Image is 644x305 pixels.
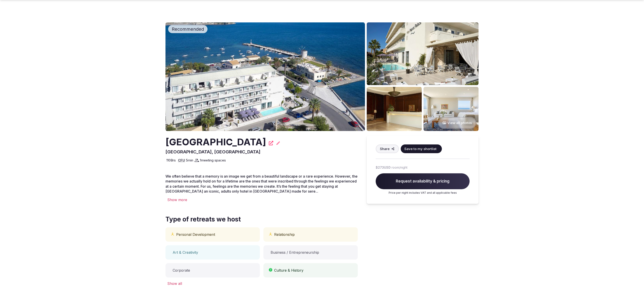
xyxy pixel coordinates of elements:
[376,165,391,170] span: $273 USD
[170,26,206,32] span: Recommended
[380,146,390,151] span: Share
[178,158,185,162] a: CFU
[401,144,442,153] button: Save to my shortlist
[165,22,365,131] img: Venue cover photo
[165,174,358,193] span: We often believe that a memory is an image we get from a beautiful landscape or a rare experience...
[186,158,193,163] span: 5 min
[376,191,470,195] p: Price per night includes VAT and all applicable fees
[165,215,241,224] span: Type of retreats we host
[367,87,422,131] img: Venue gallery photo
[168,25,208,33] div: Recommended
[424,87,479,131] img: Venue gallery photo
[200,158,226,163] span: 1 meeting spaces
[438,117,476,129] button: View all photos
[166,158,176,163] span: 110 Brs
[376,173,470,189] span: Request availability & pricing
[165,149,261,155] span: [GEOGRAPHIC_DATA], [GEOGRAPHIC_DATA]
[165,197,358,202] div: Show more
[404,146,436,151] span: Save to my shortlist
[165,281,358,286] div: Show all
[376,144,399,153] button: Share
[367,22,479,85] img: Venue gallery photo
[392,165,407,170] span: room/night
[165,135,266,149] h2: [GEOGRAPHIC_DATA]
